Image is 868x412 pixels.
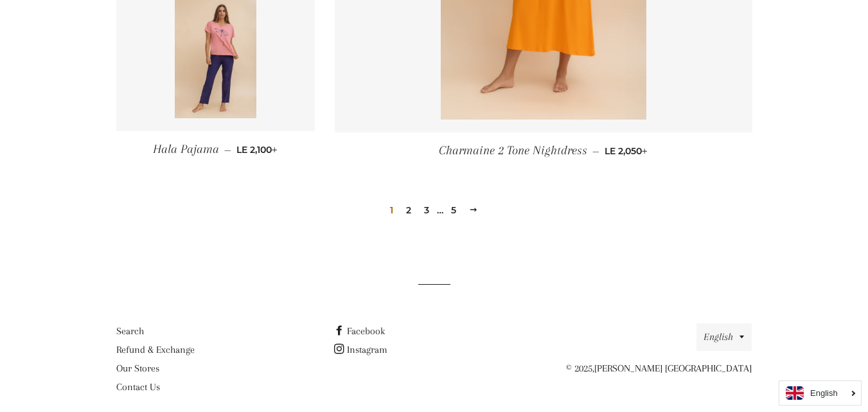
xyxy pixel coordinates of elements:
span: 1 [385,201,398,220]
a: 5 [446,201,461,220]
i: English [810,389,838,397]
a: 2 [401,201,416,220]
span: — [224,144,231,156]
a: Facebook [334,325,385,337]
a: Charmaine 2 Tone Nightdress — LE 2,050 [335,132,752,169]
span: Charmaine 2 Tone Nightdress [439,143,587,157]
button: English [696,323,752,351]
a: Search [116,325,144,337]
span: — [592,145,599,157]
span: Hala Pajama [153,142,219,156]
a: 3 [419,201,434,220]
p: © 2025, [553,361,752,377]
span: LE 2,050 [605,145,648,157]
a: English [786,386,855,400]
a: Instagram [334,344,387,355]
a: Our Stores [116,363,159,374]
span: LE 2,100 [236,144,278,156]
a: [PERSON_NAME] [GEOGRAPHIC_DATA] [594,363,752,374]
span: … [437,206,443,215]
a: Hala Pajama — LE 2,100 [116,131,315,168]
a: Contact Us [116,381,160,393]
a: Refund & Exchange [116,344,195,355]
